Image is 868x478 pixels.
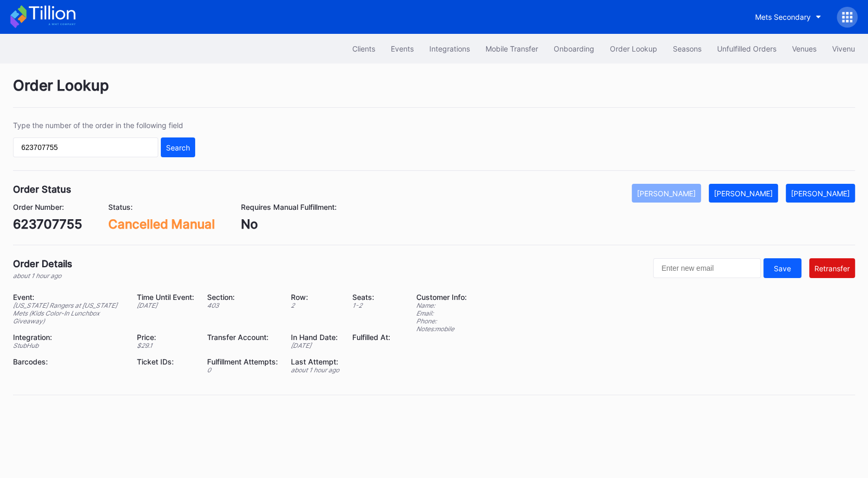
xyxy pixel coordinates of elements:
[291,342,339,349] div: [DATE]
[383,39,422,58] button: Events
[344,39,383,58] button: Clients
[241,203,337,211] div: Requires Manual Fulfillment:
[786,184,855,203] button: [PERSON_NAME]
[13,184,71,195] div: Order Status
[709,39,784,58] button: Unfulfilled Orders
[13,258,72,269] div: Order Details
[824,39,863,58] button: Vivenu
[832,44,855,53] div: Vivenu
[137,342,194,349] div: $ 29.1
[673,44,701,53] div: Seasons
[486,44,538,53] div: Mobile Transfer
[13,203,82,211] div: Order Number:
[755,12,811,21] div: Mets Secondary
[137,293,194,301] div: Time Until Event:
[13,121,195,130] div: Type the number of the order in the following field
[108,217,215,232] div: Cancelled Manual
[241,217,337,232] div: No
[665,39,709,58] button: Seasons
[352,44,375,53] div: Clients
[13,293,124,301] div: Event:
[161,137,195,157] button: Search
[108,203,215,211] div: Status:
[478,39,546,58] button: Mobile Transfer
[653,258,761,278] input: Enter new email
[291,301,339,309] div: 2
[13,217,82,232] div: 623707755
[747,7,829,27] button: Mets Secondary
[291,366,339,374] div: about 1 hour ago
[13,77,855,108] div: Order Lookup
[13,272,72,280] div: about 1 hour ago
[207,366,278,374] div: 0
[416,309,467,317] div: Email:
[207,301,278,309] div: 403
[13,301,124,325] div: [US_STATE] Rangers at [US_STATE] Mets (Kids Color-In Lunchbox Giveaway)
[391,44,414,53] div: Events
[637,189,696,198] div: [PERSON_NAME]
[429,44,470,53] div: Integrations
[291,293,339,301] div: Row:
[291,357,339,366] div: Last Attempt:
[717,44,776,53] div: Unfulfilled Orders
[291,333,339,342] div: In Hand Date:
[416,317,467,325] div: Phone:
[610,44,657,53] div: Order Lookup
[137,357,194,366] div: Ticket IDs:
[352,333,390,342] div: Fulfilled At:
[774,264,791,273] div: Save
[352,293,390,301] div: Seats:
[13,357,124,366] div: Barcodes:
[422,39,478,58] button: Integrations
[784,39,824,58] button: Venues
[416,325,467,333] div: Notes: mobile
[352,301,390,309] div: 1 - 2
[13,342,124,349] div: StubHub
[207,293,278,301] div: Section:
[137,301,194,309] div: [DATE]
[792,44,816,53] div: Venues
[416,293,467,301] div: Customer Info:
[13,137,158,157] input: GT59662
[791,189,850,198] div: [PERSON_NAME]
[13,333,124,342] div: Integration:
[809,258,855,278] button: Retransfer
[602,39,665,58] button: Order Lookup
[763,258,801,278] button: Save
[207,357,278,366] div: Fulfillment Attempts:
[207,333,278,342] div: Transfer Account:
[814,264,850,273] div: Retransfer
[546,39,602,58] button: Onboarding
[166,143,190,152] div: Search
[137,333,194,342] div: Price:
[714,189,773,198] div: [PERSON_NAME]
[632,184,701,203] button: [PERSON_NAME]
[554,44,594,53] div: Onboarding
[709,184,778,203] button: [PERSON_NAME]
[416,301,467,309] div: Name:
